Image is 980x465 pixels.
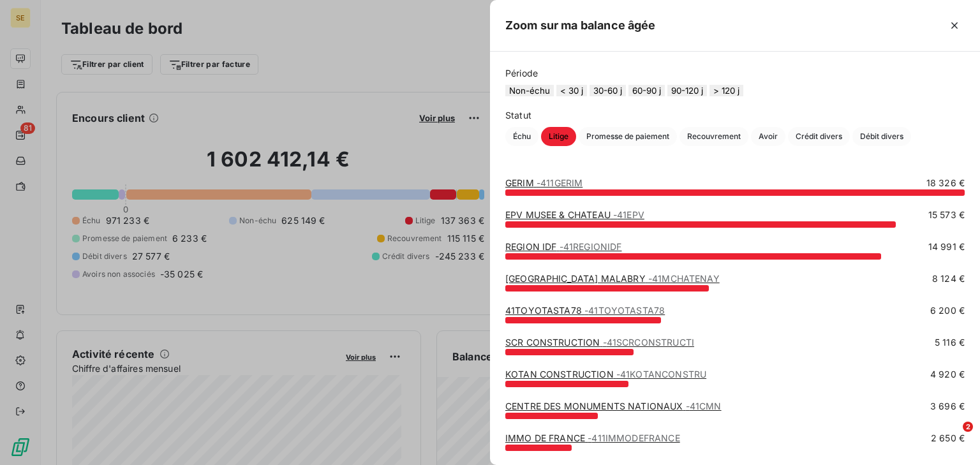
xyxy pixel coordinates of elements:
[928,240,965,253] span: 14 991 €
[505,305,665,316] a: 41TOYOTASTA78
[505,17,656,34] h5: Zoom sur ma balance âgée
[584,305,665,316] span: - 41TOYOTASTA78
[686,401,722,411] span: - 41CMN
[930,368,965,381] span: 4 920 €
[505,209,644,220] a: EPV MUSEE & CHATEAU
[505,177,583,188] a: GERIM
[505,273,720,284] a: [GEOGRAPHIC_DATA] MALABRY
[603,337,694,348] span: - 41SCRCONSTRUCTI
[932,272,965,285] span: 8 124 €
[667,85,707,96] button: 90-120 j
[628,85,665,96] button: 60-90 j
[505,369,706,380] a: KOTAN CONSTRUCTION
[505,337,694,348] a: SCR CONSTRUCTION
[556,85,587,96] button: < 30 j
[935,336,965,349] span: 5 116 €
[505,432,680,443] a: IMMO DE FRANCE
[937,422,967,452] iframe: Intercom live chat
[505,109,965,122] span: Statut
[588,432,679,443] span: - 411IMMODEFRANCE
[751,127,785,146] button: Avoir
[616,369,706,380] span: - 41KOTANCONSTRU
[541,127,576,146] button: Litige
[505,401,722,411] a: CENTRE DES MONUMENTS NATIONAUX
[788,127,850,146] button: Crédit divers
[613,209,644,220] span: - 41EPV
[930,304,965,317] span: 6 200 €
[926,177,965,189] span: 18 326 €
[928,209,965,221] span: 15 573 €
[505,241,621,252] a: REGION IDF
[852,127,911,146] button: Débit divers
[931,432,965,445] span: 2 650 €
[537,177,583,188] span: - 411GERIM
[930,400,965,413] span: 3 696 €
[579,127,677,146] button: Promesse de paiement
[505,127,538,146] button: Échu
[679,127,748,146] button: Recouvrement
[560,241,622,252] span: - 41REGIONIDF
[963,422,973,432] span: 2
[590,85,626,96] button: 30-60 j
[648,273,720,284] span: - 41MCHATENAY
[505,67,965,80] span: Période
[505,85,554,96] button: Non-échu
[709,85,743,96] button: > 120 j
